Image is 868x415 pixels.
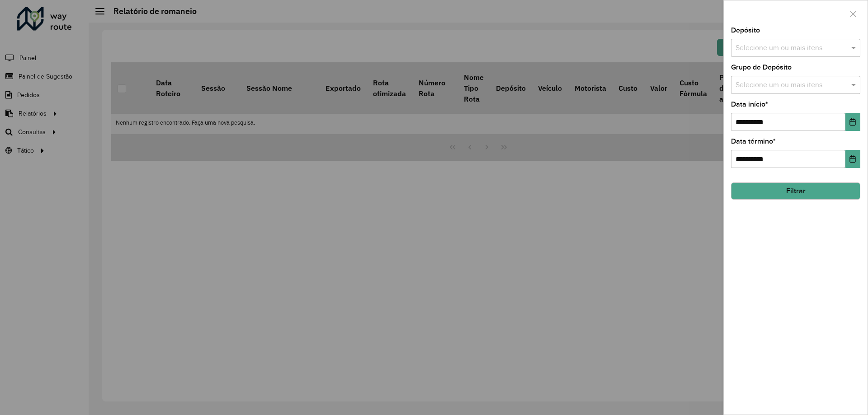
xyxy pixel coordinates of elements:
button: Filtrar [731,182,860,200]
label: Depósito [731,25,760,36]
button: Choose Date [845,150,860,168]
label: Grupo de Depósito [731,62,792,73]
label: Data término [731,136,776,147]
button: Choose Date [845,113,860,131]
label: Data início [731,99,768,110]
